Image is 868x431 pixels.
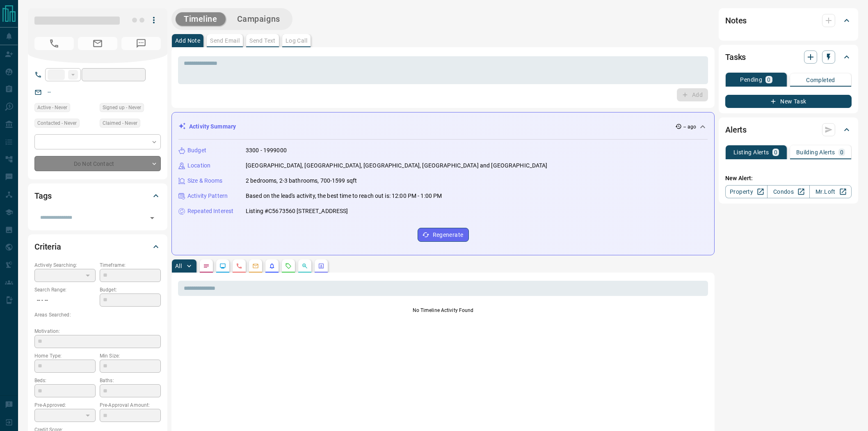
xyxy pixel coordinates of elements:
[103,103,141,112] span: Signed up - Never
[189,122,236,131] p: Activity Summary
[176,12,226,26] button: Timeline
[187,177,223,185] p: Size & Rooms
[121,37,161,50] span: No Number
[246,177,357,185] p: 2 bedrooms, 2-3 bathrooms, 700-1599 sqft
[809,185,852,198] a: Mr.Loft
[269,263,275,269] svg: Listing Alerts
[246,192,442,200] p: Based on the lead's activity, the best time to reach out is: 12:00 PM - 1:00 PM
[48,89,51,95] a: --
[34,311,161,319] p: Areas Searched:
[796,149,835,155] p: Building Alerts
[178,119,708,134] div: Activity Summary-- ago
[840,149,843,155] p: 0
[806,77,835,83] p: Completed
[100,401,161,409] p: Pre-Approval Amount:
[100,377,161,384] p: Baths:
[103,119,137,127] span: Claimed - Never
[725,120,852,140] div: Alerts
[175,38,200,44] p: Add Note
[767,77,770,83] p: 0
[774,149,777,155] p: 0
[187,146,206,155] p: Budget
[302,263,308,269] svg: Opportunities
[683,123,696,131] p: -- ago
[178,307,708,314] p: No Timeline Activity Found
[767,185,809,198] a: Condos
[34,401,96,409] p: Pre-Approved:
[236,263,242,269] svg: Calls
[34,237,161,257] div: Criteria
[78,37,117,50] span: No Email
[34,286,96,293] p: Search Range:
[318,263,324,269] svg: Agent Actions
[146,212,158,224] button: Open
[100,352,161,360] p: Min Size:
[34,189,51,202] h2: Tags
[252,263,259,269] svg: Emails
[285,263,292,269] svg: Requests
[34,352,96,360] p: Home Type:
[187,207,233,215] p: Repeated Interest
[219,263,226,269] svg: Lead Browsing Activity
[175,263,182,269] p: All
[34,328,161,335] p: Motivation:
[733,149,769,155] p: Listing Alerts
[725,95,852,108] button: New Task
[203,263,210,269] svg: Notes
[34,377,96,384] p: Beds:
[725,174,852,183] p: New Alert:
[725,185,767,198] a: Property
[229,12,288,26] button: Campaigns
[246,207,348,215] p: Listing #C5673560 [STREET_ADDRESS]
[34,37,74,50] span: No Number
[246,146,287,155] p: 3300 - 1999000
[725,11,852,30] div: Notes
[34,156,161,171] div: Do Not Contact
[34,293,96,307] p: -- - --
[725,123,747,136] h2: Alerts
[34,261,96,269] p: Actively Searching:
[34,186,161,206] div: Tags
[725,50,746,64] h2: Tasks
[725,14,747,27] h2: Notes
[37,119,77,127] span: Contacted - Never
[187,192,228,200] p: Activity Pattern
[187,161,210,170] p: Location
[418,228,469,242] button: Regenerate
[725,47,852,67] div: Tasks
[740,77,762,83] p: Pending
[100,286,161,293] p: Budget:
[34,240,61,253] h2: Criteria
[100,261,161,269] p: Timeframe:
[246,161,548,170] p: [GEOGRAPHIC_DATA], [GEOGRAPHIC_DATA], [GEOGRAPHIC_DATA], [GEOGRAPHIC_DATA] and [GEOGRAPHIC_DATA]
[37,103,67,112] span: Active - Never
